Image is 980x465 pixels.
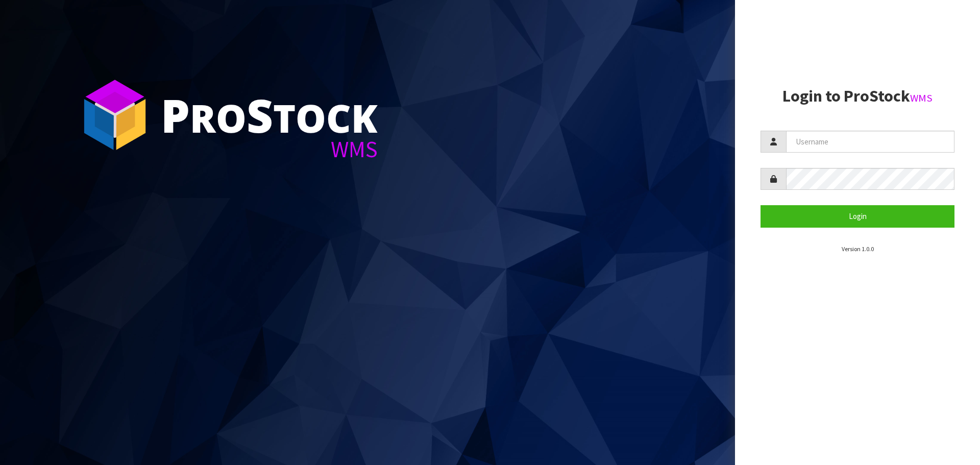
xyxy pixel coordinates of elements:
[761,87,954,105] h2: Login to ProStock
[247,84,273,146] span: S
[77,77,153,153] img: ProStock Cube
[910,91,933,105] small: WMS
[161,92,378,138] div: ro tock
[161,84,190,146] span: P
[161,138,378,161] div: WMS
[786,131,954,153] input: Username
[842,245,874,253] small: Version 1.0.0
[761,205,954,227] button: Login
